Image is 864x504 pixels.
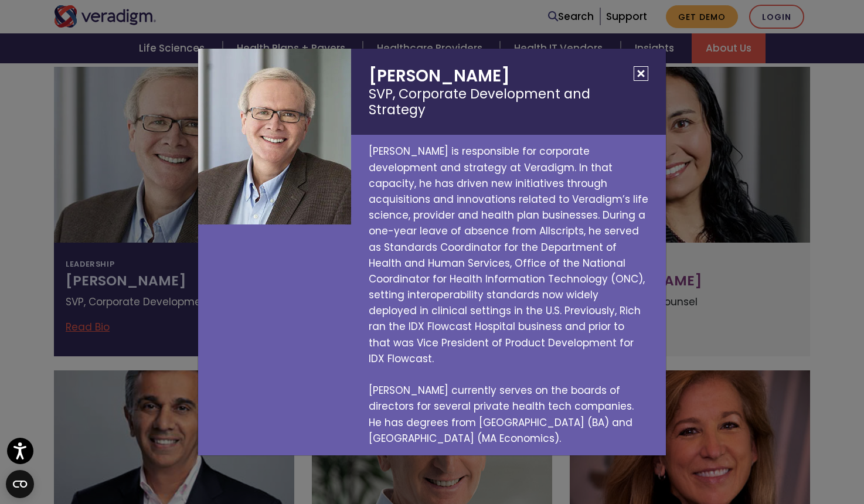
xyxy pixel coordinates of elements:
button: Open CMP widget [6,470,34,498]
h2: [PERSON_NAME] [351,49,666,135]
button: Close [634,66,648,81]
p: [PERSON_NAME] is responsible for corporate development and strategy at Veradigm. In that capacity... [351,135,666,455]
small: SVP, Corporate Development and Strategy [369,86,648,118]
iframe: Drift Chat Widget [639,420,850,490]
